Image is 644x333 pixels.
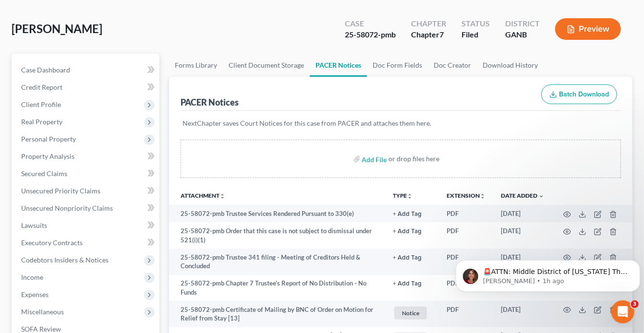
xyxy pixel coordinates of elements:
[13,234,159,251] a: Executory Contracts
[493,301,552,327] td: [DATE]
[169,275,385,301] td: 25-58072-pmb Chapter 7 Trustee's Report of No Distribution - No Funds
[477,54,544,77] a: Download History
[21,204,113,212] span: Unsecured Nonpriority Claims
[393,209,431,218] a: + Add Tag
[428,54,477,77] a: Doc Creator
[439,249,493,275] td: PDF
[439,301,493,327] td: PDF
[13,148,159,165] a: Property Analysis
[367,54,428,77] a: Doc Form Fields
[393,193,413,199] button: TYPEunfold_more
[439,30,444,39] span: 7
[393,305,431,321] a: Notice
[480,193,486,199] i: unfold_more
[462,29,490,40] div: Filed
[169,205,385,222] td: 25-58072-pmb Trustee Services Rendered Pursuant to 330(e)
[411,29,446,40] div: Chapter
[393,226,431,236] a: + Add Tag
[21,169,67,178] span: Secured Claims
[393,253,431,262] a: + Add Tag
[21,221,47,229] span: Lawsuits
[393,211,422,217] button: + Add Tag
[21,187,100,195] span: Unsecured Priority Claims
[505,29,540,40] div: GANB
[611,300,634,323] iframe: Intercom live chat
[21,118,62,126] span: Real Property
[181,192,225,199] a: Attachmentunfold_more
[223,54,310,77] a: Client Document Storage
[501,192,544,199] a: Date Added expand_more
[310,54,367,77] a: PACER Notices
[21,290,49,298] span: Expenses
[555,18,621,40] button: Preview
[462,18,490,29] div: Status
[13,182,159,200] a: Unsecured Priority Claims
[169,54,223,77] a: Forms Library
[631,300,639,308] span: 3
[389,154,440,164] div: or drop files here
[439,222,493,249] td: PDF
[169,222,385,249] td: 25-58072-pmb Order that this case is not subject to dismissal under 521(i)(1)
[493,205,552,222] td: [DATE]
[439,205,493,222] td: PDF
[21,66,70,74] span: Case Dashboard
[21,273,43,281] span: Income
[559,90,609,98] span: Batch Download
[219,193,225,199] i: unfold_more
[21,256,109,264] span: Codebtors Insiders & Notices
[12,22,102,36] span: [PERSON_NAME]
[13,200,159,217] a: Unsecured Nonpriority Claims
[394,307,427,320] span: Notice
[393,255,422,261] button: + Add Tag
[13,61,159,79] a: Case Dashboard
[493,222,552,249] td: [DATE]
[182,119,619,128] p: NextChapter saves Court Notices for this case from PACER and attaches them here.
[21,308,64,316] span: Miscellaneous
[505,18,540,29] div: District
[439,275,493,301] td: PDF
[13,165,159,182] a: Secured Claims
[181,96,239,108] div: PACER Notices
[13,79,159,96] a: Credit Report
[393,281,422,287] button: + Add Tag
[21,152,74,160] span: Property Analysis
[345,18,396,29] div: Case
[447,192,486,199] a: Extensionunfold_more
[21,325,61,333] span: SOFA Review
[407,193,413,199] i: unfold_more
[411,18,446,29] div: Chapter
[21,100,61,108] span: Client Profile
[538,193,544,199] i: expand_more
[169,249,385,275] td: 25-58072-pmb Trustee 341 filing - Meeting of Creditors Held & Concluded
[541,84,617,105] button: Batch Download
[393,228,422,235] button: + Add Tag
[345,29,396,40] div: 25-58072-pmb
[452,240,644,307] iframe: Intercom notifications message
[13,217,159,234] a: Lawsuits
[21,83,62,91] span: Credit Report
[21,135,76,143] span: Personal Property
[21,238,83,247] span: Executory Contracts
[169,301,385,327] td: 25-58072-pmb Certificate of Mailing by BNC of Order on Motion for Relief from Stay [13]
[393,279,431,288] a: + Add Tag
